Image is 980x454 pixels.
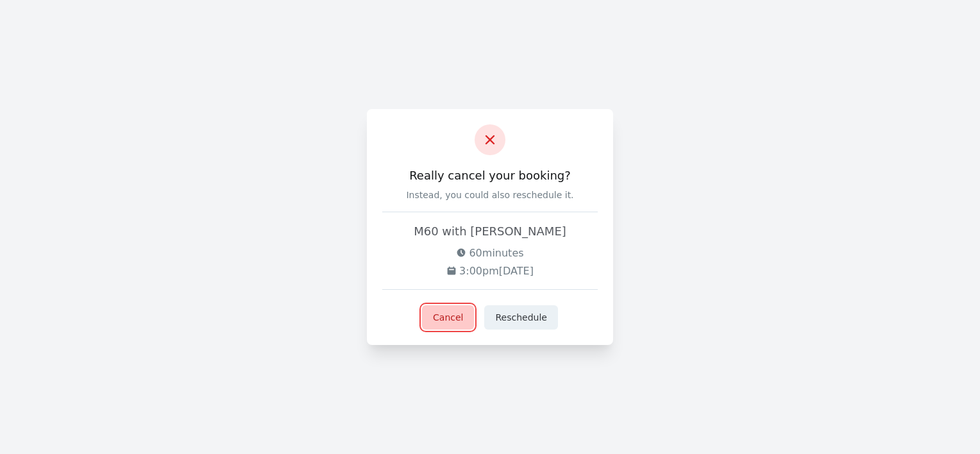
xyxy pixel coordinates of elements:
[422,305,474,330] button: Cancel
[382,189,598,201] p: Instead, you could also reschedule it.
[382,246,598,261] p: 60 minutes
[382,264,598,279] p: 3:00pm[DATE]
[484,305,557,330] button: Reschedule
[382,168,598,183] h3: Really cancel your booking?
[382,223,598,240] h2: M60 with [PERSON_NAME]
